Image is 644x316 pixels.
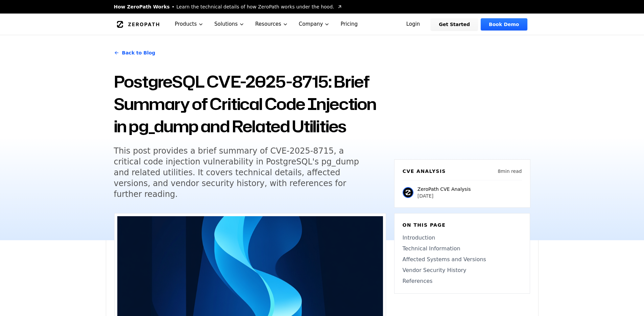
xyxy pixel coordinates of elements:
h6: On this page [403,222,522,228]
span: Learn the technical details of how ZeroPath works under the hood. [176,3,334,10]
a: Introduction [403,234,522,242]
span: How ZeroPath Works [114,3,170,10]
nav: Global [106,14,539,35]
button: Resources [250,14,293,35]
img: ZeroPath CVE Analysis [403,187,413,198]
a: Back to Blog [114,43,156,62]
a: Pricing [335,14,363,35]
a: Login [398,18,428,30]
p: [DATE] [418,193,471,199]
a: Vendor Security History [403,266,522,274]
a: Book Demo [481,18,527,30]
p: 8 min read [498,168,522,175]
h5: This post provides a brief summary of CVE-2025-8715, a critical code injection vulnerability in P... [114,145,374,200]
a: References [403,277,522,285]
p: ZeroPath CVE Analysis [418,186,471,193]
a: Affected Systems and Versions [403,255,522,264]
button: Company [293,14,335,35]
button: Solutions [209,14,250,35]
a: Technical Information [403,245,522,253]
a: Get Started [431,18,478,30]
a: How ZeroPath WorksLearn the technical details of how ZeroPath works under the hood. [114,3,342,10]
button: Products [169,14,209,35]
h1: PostgreSQL CVE-2025-8715: Brief Summary of Critical Code Injection in pg_dump and Related Utilities [114,70,386,137]
h6: CVE Analysis [403,168,446,175]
